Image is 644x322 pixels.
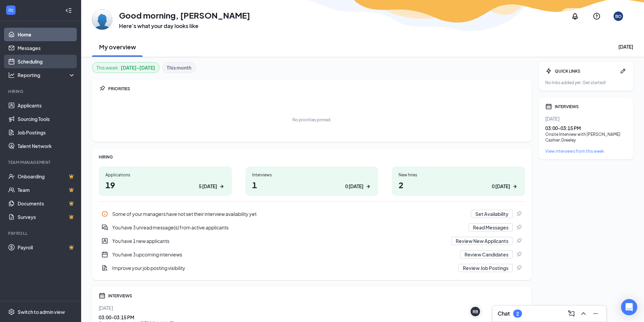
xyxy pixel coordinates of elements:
[105,179,225,191] h1: 19
[555,104,626,109] div: INTERVIEWS
[458,264,513,272] button: Review Job Postings
[292,117,331,123] div: No priorities pinned.
[101,238,108,244] svg: UserEntity
[545,80,626,85] div: No links added yet. Get started!
[511,183,518,190] svg: ArrowRight
[112,251,456,258] div: You have 3 upcoming interviews
[618,43,633,50] div: [DATE]
[99,221,525,234] div: You have 3 unread message(s) from active applicants
[18,308,65,315] div: Switch to admin view
[365,183,372,190] svg: ArrowRight
[112,210,467,217] div: Some of your managers have not set their interview availability yet
[8,230,74,236] div: Payroll
[92,9,112,30] img: Brandon Ocha
[65,7,72,14] svg: Collapse
[498,310,510,317] h3: Chat
[18,112,75,126] a: Sourcing Tools
[399,172,518,178] div: New hires
[471,210,513,218] button: Set Availability
[99,85,105,92] svg: Pin
[245,167,379,196] a: Interviews10 [DATE]ArrowRight
[545,137,626,143] div: Cashier , Greeley
[18,126,75,139] a: Job Postings
[18,197,75,210] a: DocumentsCrown
[218,183,225,190] svg: ArrowRight
[492,183,510,190] div: 0 [DATE]
[516,311,519,317] div: 2
[18,99,75,112] a: Applicants
[101,265,108,271] svg: DocumentAdd
[545,131,626,137] div: Onsite Interview with [PERSON_NAME]
[108,86,525,92] div: PRIORITIES
[621,299,637,315] div: Open Intercom Messenger
[108,293,525,299] div: INTERVIEWS
[18,28,75,41] a: Home
[516,210,522,217] svg: Pin
[18,139,75,153] a: Talent Network
[516,224,522,231] svg: Pin
[18,55,75,68] a: Scheduling
[567,309,575,318] svg: ComposeMessage
[101,224,108,231] svg: DoubleChatActive
[545,68,552,74] svg: Bolt
[590,308,601,319] button: Minimize
[566,308,577,319] button: ComposeMessage
[571,12,579,20] svg: Notifications
[167,64,191,71] b: This month
[99,207,525,221] div: Some of your managers have not set their interview availability yet
[592,309,600,318] svg: Minimize
[555,68,617,74] div: QUICK LINKS
[615,14,622,19] div: BO
[99,292,105,299] svg: Calendar
[18,41,75,55] a: Messages
[101,251,108,258] svg: CalendarNew
[96,64,155,71] div: This week :
[18,72,76,78] div: Reporting
[99,167,232,196] a: Applications195 [DATE]ArrowRight
[8,159,74,165] div: Team Management
[516,265,522,271] svg: Pin
[578,308,589,319] button: ChevronUp
[252,172,372,178] div: Interviews
[99,261,525,275] a: DocumentAddImprove your job posting visibilityReview Job PostingsPin
[121,64,155,71] b: [DATE] - [DATE]
[99,154,525,160] div: HIRING
[593,12,601,20] svg: QuestionInfo
[18,183,75,197] a: TeamCrown
[469,223,513,231] button: Read Messages
[8,89,74,94] div: Hiring
[101,210,108,217] svg: Info
[99,221,525,234] a: DoubleChatActiveYou have 3 unread message(s) from active applicantsRead MessagesPin
[199,183,217,190] div: 5 [DATE]
[545,148,626,154] a: View interviews from this week
[460,250,513,258] button: Review Candidates
[105,172,225,178] div: Applications
[8,308,15,315] svg: Settings
[99,304,525,311] div: [DATE]
[112,238,447,244] div: You have 1 new applicants
[99,314,525,321] div: 03:00 - 03:15 PM
[579,309,588,318] svg: ChevronUp
[516,251,522,258] svg: Pin
[18,241,75,254] a: PayrollCrown
[99,234,525,248] div: You have 1 new applicants
[545,115,626,122] div: [DATE]
[99,234,525,248] a: UserEntityYou have 1 new applicantsReview New ApplicantsPin
[99,248,525,261] a: CalendarNewYou have 3 upcoming interviewsReview CandidatesPin
[18,210,75,224] a: SurveysCrown
[345,183,363,190] div: 0 [DATE]
[473,309,478,315] div: RB
[516,238,522,244] svg: Pin
[112,265,454,271] div: Improve your job posting visibility
[399,179,518,191] h1: 2
[119,22,250,30] h3: Here’s what your day looks like
[99,43,136,51] h2: My overview
[112,224,464,231] div: You have 3 unread message(s) from active applicants
[99,207,525,221] a: InfoSome of your managers have not set their interview availability yetSet AvailabilityPin
[545,125,626,131] div: 03:00 - 03:15 PM
[252,179,372,191] h1: 1
[7,7,14,14] svg: WorkstreamLogo
[620,68,626,74] svg: Pen
[545,103,552,110] svg: Calendar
